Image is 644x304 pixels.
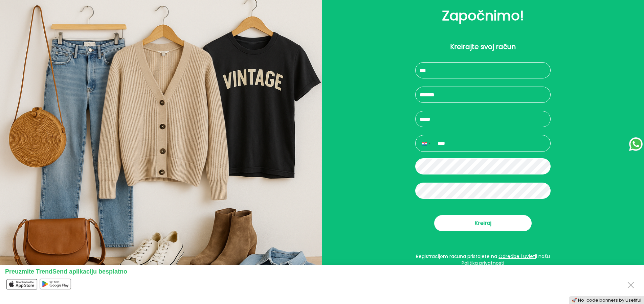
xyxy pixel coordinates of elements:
div: Registracijom računa pristajete na i našu [415,253,551,266]
h2: Započnimo! [333,5,634,26]
p: Kreirajte svoj račun [450,42,516,51]
div: Croatia: + 385 [419,135,432,151]
a: Odredbe i uvjeti [498,253,536,260]
button: Close [625,278,636,291]
a: 🚀 No-code banners by Usetiful [572,297,641,303]
span: Preuzmite TrendSend aplikaciju besplatno [5,268,127,275]
a: Politika privatnosti [462,260,504,266]
span: Kreiraj [474,219,491,227]
button: Kreiraj [434,215,532,231]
